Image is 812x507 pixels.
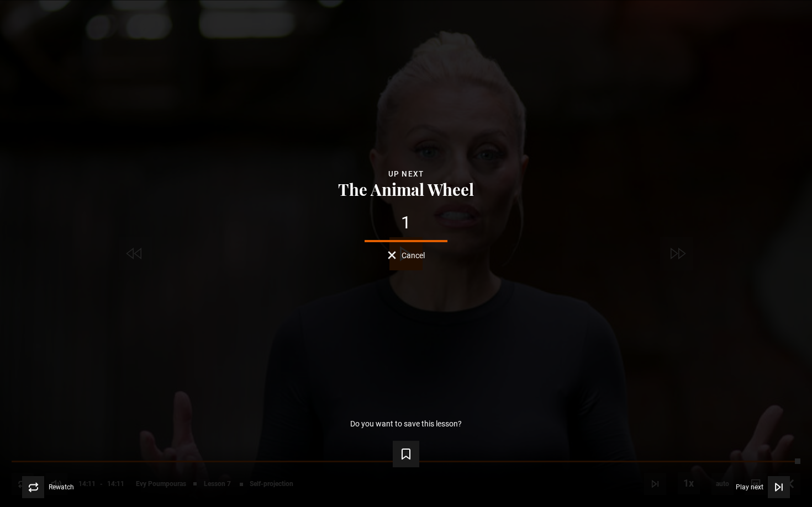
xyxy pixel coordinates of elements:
[736,484,763,490] span: Play next
[350,420,462,428] p: Do you want to save this lesson?
[18,214,794,232] div: 1
[335,180,477,198] button: The Animal Wheel
[22,476,74,498] button: Rewatch
[49,484,74,490] span: Rewatch
[402,252,425,259] span: Cancel
[736,476,790,498] button: Play next
[388,251,425,259] button: Cancel
[18,168,794,180] div: Up next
